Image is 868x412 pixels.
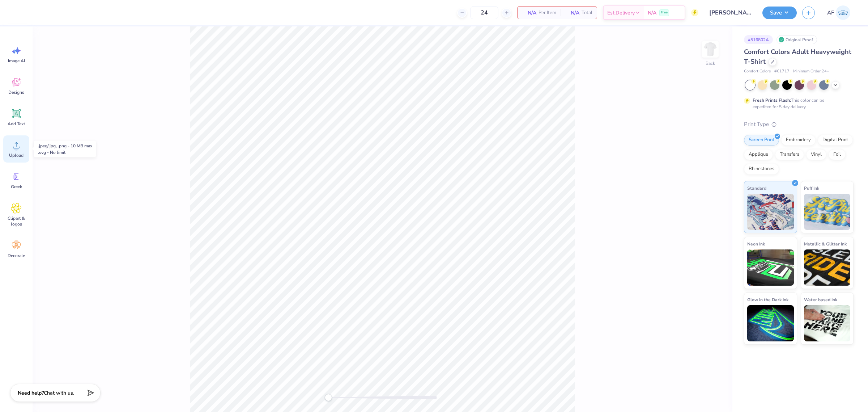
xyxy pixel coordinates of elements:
span: Clipart & logos [4,215,28,227]
span: Water based Ink [804,296,837,303]
span: AF [827,9,834,17]
span: Est. Delivery [607,9,635,17]
span: # C1717 [774,68,790,75]
span: Puff Ink [804,184,819,192]
input: – – [470,6,498,19]
span: Glow in the Dark Ink [747,296,788,303]
span: N/A [648,9,656,17]
div: Accessibility label [325,394,332,401]
span: Decorate [8,253,25,258]
div: .jpeg/.jpg, .png - 10 MB max [38,143,92,149]
img: Metallic & Glitter Ink [804,249,851,286]
span: Image AI [8,58,25,64]
div: Screen Print [744,135,779,146]
span: Free [661,10,668,15]
div: Vinyl [806,149,826,160]
span: Comfort Colors Adult Heavyweight T-Shirt [744,47,851,66]
div: Rhinestones [744,164,779,175]
span: Chat with us. [44,390,74,396]
img: Puff Ink [804,194,851,230]
div: This color can be expedited for 5 day delivery. [753,97,842,110]
div: # 516802A [744,35,773,44]
span: Greek [11,184,22,190]
span: Add Text [8,121,25,127]
img: Ana Francesca Bustamante [836,5,850,20]
img: Glow in the Dark Ink [747,305,794,341]
div: Back [706,60,715,67]
img: Standard [747,194,794,230]
span: Upload [9,152,24,158]
span: Neon Ink [747,240,765,248]
strong: Need help? [18,390,44,396]
span: N/A [522,9,536,17]
div: Embroidery [781,135,816,146]
span: Comfort Colors [744,68,771,75]
span: Minimum Order: 24 + [793,68,829,75]
span: Standard [747,184,766,192]
strong: Fresh Prints Flash: [753,97,791,103]
img: Water based Ink [804,305,851,341]
img: Back [703,42,718,56]
div: Transfers [775,149,804,160]
div: Print Type [744,120,854,129]
a: AF [824,5,854,20]
div: Applique [744,149,773,160]
div: Original Proof [776,35,817,44]
span: Total [582,9,592,17]
div: Foil [829,149,846,160]
div: .svg - No limit [38,149,92,156]
span: Per Item [539,9,556,17]
span: N/A [565,9,579,17]
img: Neon Ink [747,249,794,286]
input: Untitled Design [704,5,757,20]
div: Digital Print [818,135,853,146]
span: Designs [8,89,24,95]
span: Metallic & Glitter Ink [804,240,847,248]
button: Save [762,7,797,19]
